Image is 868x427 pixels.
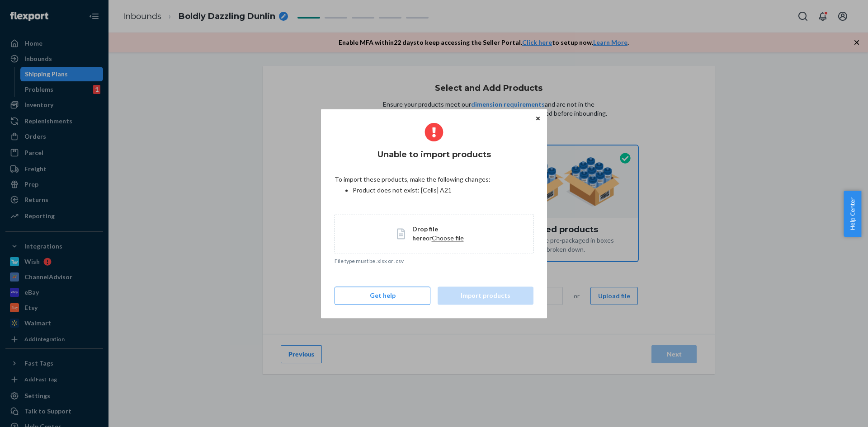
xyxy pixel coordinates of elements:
[353,186,533,195] li: Product does not exist : [Cells] A21
[335,257,533,265] p: File type must be .xlsx or .csv
[426,234,432,242] span: or
[335,175,533,184] p: To import these products, make the following changes:
[438,286,533,305] button: Import products
[335,286,430,305] button: Get help
[533,113,542,123] button: Close
[432,234,464,242] span: Choose file
[412,225,438,242] span: Drop file here
[335,149,533,160] h4: Unable to import products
